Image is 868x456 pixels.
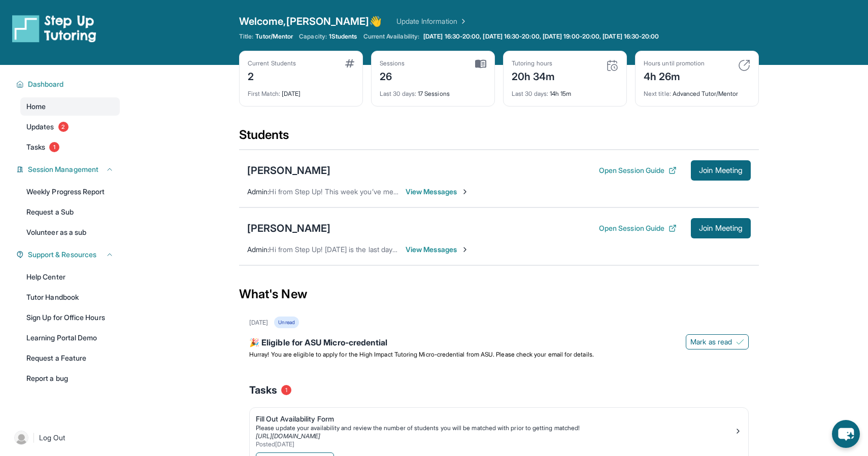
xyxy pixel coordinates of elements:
[256,414,734,424] div: Fill Out Availability Form
[281,385,291,395] span: 1
[28,250,96,260] span: Support & Resources
[512,67,555,84] div: 20h 34m
[248,67,296,84] div: 2
[248,59,296,67] div: Current Students
[512,84,618,98] div: 14h 15m
[599,223,677,233] button: Open Session Guide
[738,59,750,72] img: card
[14,431,28,445] img: user-img
[380,67,405,84] div: 26
[461,188,469,196] img: Chevron-Right
[247,221,330,235] div: [PERSON_NAME]
[20,268,120,286] a: Help Center
[32,432,35,444] span: |
[20,118,120,136] a: Updates2
[239,14,382,28] span: Welcome, [PERSON_NAME] 👋
[512,59,555,67] div: Tutoring hours
[736,338,744,346] img: Mark as read
[249,336,749,350] div: 🎉 Eligible for ASU Micro-credential
[396,16,468,26] a: Update Information
[58,122,69,132] span: 2
[256,432,320,440] a: [URL][DOMAIN_NAME]
[250,408,748,450] a: Fill Out Availability FormPlease update your availability and review the number of students you w...
[24,164,114,174] button: Session Management
[690,337,732,347] span: Mark as read
[512,90,548,97] span: Last 30 days :
[329,32,357,41] span: 1 Students
[421,32,661,41] a: [DATE] 16:30-20:00, [DATE] 16:30-20:00, [DATE] 19:00-20:00, [DATE] 16:30-20:00
[248,90,280,97] span: First Match :
[249,383,277,397] span: Tasks
[20,329,120,347] a: Learning Portal Demo
[239,127,759,149] div: Students
[644,90,671,97] span: Next title :
[249,350,594,358] span: Hurray! You are eligible to apply for the High Impact Tutoring Micro-credential from ASU. Please ...
[599,165,677,176] button: Open Session Guide
[12,14,96,43] img: logo
[345,59,354,67] img: card
[20,138,120,156] a: Tasks1
[475,59,486,68] img: card
[239,272,759,317] div: What's New
[256,424,734,432] div: Please update your availability and review the number of students you will be matched with prior ...
[644,67,705,84] div: 4h 26m
[269,187,621,196] span: Hi from Step Up! This week you’ve met for 55 minutes and this month you’ve met for 8 hours. Happy...
[832,420,860,448] button: chat-button
[380,90,416,97] span: Last 30 days :
[691,218,751,238] button: Join Meeting
[406,244,469,255] span: View Messages
[28,164,98,174] span: Session Management
[10,427,120,449] a: |Log Out
[247,163,330,178] div: [PERSON_NAME]
[247,187,269,196] span: Admin :
[20,308,120,327] a: Sign Up for Office Hours
[20,223,120,241] a: Volunteer as a sub
[461,245,469,254] img: Chevron-Right
[28,79,64,89] span: Dashboard
[26,142,45,152] span: Tasks
[26,122,54,132] span: Updates
[20,288,120,306] a: Tutor Handbook
[299,32,327,41] span: Capacity:
[20,183,120,201] a: Weekly Progress Report
[606,59,618,72] img: card
[256,440,734,448] div: Posted [DATE]
[39,433,65,443] span: Log Out
[380,84,486,98] div: 17 Sessions
[423,32,659,41] span: [DATE] 16:30-20:00, [DATE] 16:30-20:00, [DATE] 19:00-20:00, [DATE] 16:30-20:00
[699,225,743,231] span: Join Meeting
[363,32,419,41] span: Current Availability:
[249,319,268,327] div: [DATE]
[49,142,59,152] span: 1
[24,250,114,260] button: Support & Resources
[699,167,743,173] span: Join Meeting
[274,317,298,328] div: Unread
[20,203,120,221] a: Request a Sub
[248,84,354,98] div: [DATE]
[26,101,46,112] span: Home
[406,187,469,197] span: View Messages
[644,59,705,67] div: Hours until promotion
[20,349,120,367] a: Request a Feature
[24,79,114,89] button: Dashboard
[247,245,269,254] span: Admin :
[20,97,120,116] a: Home
[20,369,120,388] a: Report a bug
[644,84,750,98] div: Advanced Tutor/Mentor
[457,16,468,26] img: Chevron Right
[255,32,293,41] span: Tutor/Mentor
[239,32,253,41] span: Title:
[691,160,751,181] button: Join Meeting
[380,59,405,67] div: Sessions
[686,334,749,349] button: Mark as read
